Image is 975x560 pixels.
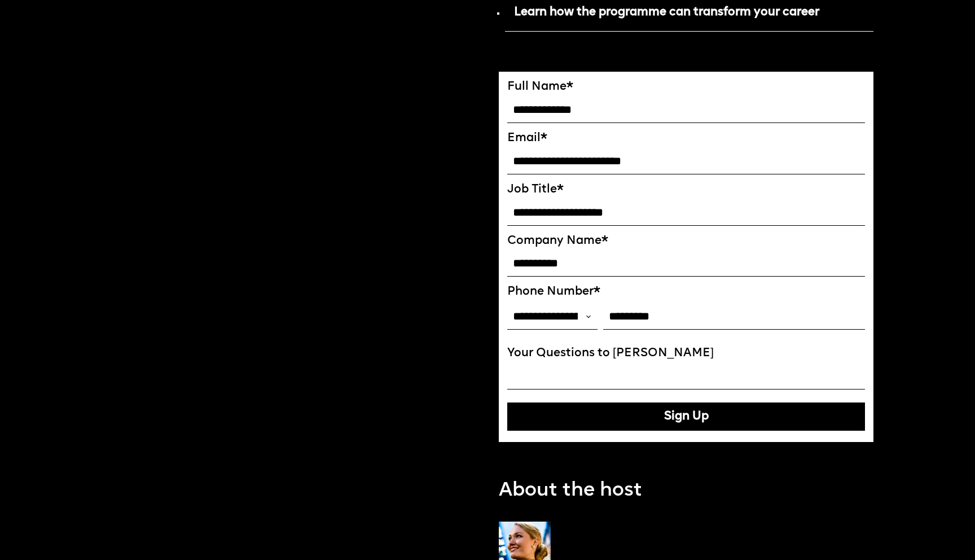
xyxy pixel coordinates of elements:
[507,80,865,94] label: Full Name
[507,183,865,197] label: Job Title
[514,6,819,18] strong: Learn how the programme can transform your career
[507,234,865,248] label: Company Name
[507,132,865,146] label: Email
[507,403,865,431] button: Sign Up
[499,476,642,506] p: About the host
[507,285,865,299] label: Phone Number
[507,347,865,361] label: Your Questions to [PERSON_NAME]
